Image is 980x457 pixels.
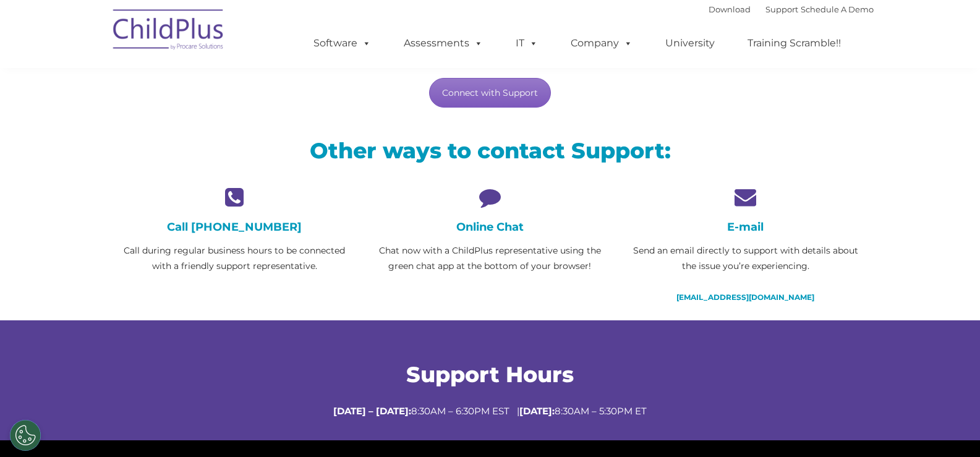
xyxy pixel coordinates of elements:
[429,78,551,108] a: Connect with Support
[333,405,647,417] span: 8:30AM – 6:30PM EST | 8:30AM – 5:30PM ET
[391,31,495,56] a: Assessments
[301,31,383,56] a: Software
[116,220,353,234] h4: Call [PHONE_NUMBER]
[765,4,798,14] a: Support
[116,243,353,274] p: Call during regular business hours to be connected with a friendly support representative.
[627,220,864,234] h4: E-mail
[519,405,555,417] strong: [DATE]:
[333,405,411,417] strong: [DATE] – [DATE]:
[709,4,751,14] a: Download
[107,1,231,62] img: ChildPlus by Procare Solutions
[372,220,608,234] h4: Online Chat
[709,4,874,14] font: |
[503,31,550,56] a: IT
[627,243,864,274] p: Send an email directly to support with details about the issue you’re experiencing.
[653,31,727,56] a: University
[10,420,41,451] button: Cookies Settings
[735,31,853,56] a: Training Scramble!!
[558,31,645,56] a: Company
[116,137,864,164] h2: Other ways to contact Support:
[372,243,608,274] p: Chat now with a ChildPlus representative using the green chat app at the bottom of your browser!
[801,4,874,14] a: Schedule A Demo
[676,293,814,302] a: [EMAIL_ADDRESS][DOMAIN_NAME]
[406,361,574,388] span: Support Hours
